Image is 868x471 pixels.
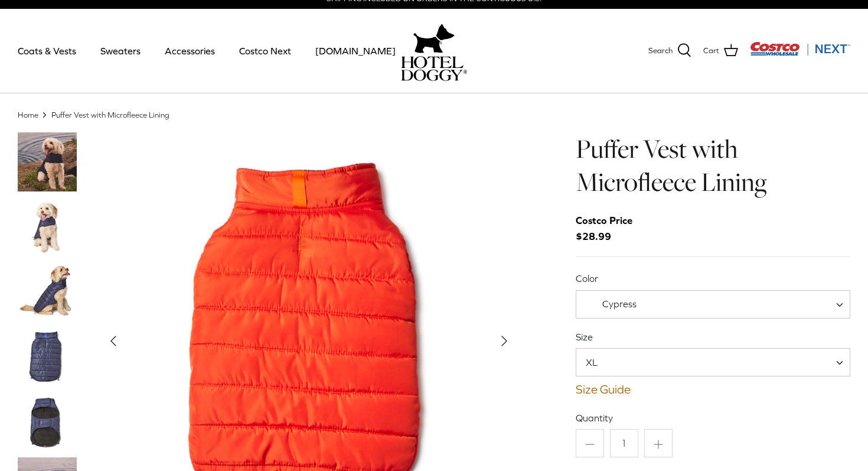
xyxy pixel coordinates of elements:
a: Cart [703,43,738,59]
label: Quantity [576,411,850,424]
span: Cypress [576,290,850,319]
div: Costco Price [576,213,632,229]
a: Thumbnail Link [18,327,77,386]
a: Visit Costco Next [750,49,850,58]
img: Costco Next [750,41,850,56]
a: Thumbnail Link [18,262,77,321]
h1: Puffer Vest with Microfleece Lining [576,132,850,199]
img: hoteldoggycom [401,56,467,81]
button: Next [491,328,517,354]
span: XL [576,348,850,376]
a: [DOMAIN_NAME] [305,31,406,71]
span: Cypress [576,298,661,310]
label: Size [576,330,850,343]
a: Sweaters [90,31,151,71]
a: Coats & Vests [7,31,87,71]
a: Search [648,43,691,59]
nav: Breadcrumbs [18,109,850,121]
span: Search [648,45,673,57]
a: hoteldoggy.com hoteldoggycom [401,21,467,81]
a: Size Guide [576,382,850,397]
a: Thumbnail Link [18,392,77,451]
a: Puffer Vest with Microfleece Lining [51,110,169,119]
button: Previous [100,328,126,354]
a: Costco Next [229,31,302,71]
span: Cypress [602,298,637,309]
a: Accessories [154,31,226,71]
a: Thumbnail Link [18,132,77,191]
label: Color [576,272,850,285]
img: hoteldoggy.com [413,21,455,56]
span: Cart [703,45,719,57]
a: Home [18,110,38,119]
span: XL [576,356,621,369]
a: Thumbnail Link [18,197,77,256]
span: $28.99 [576,213,644,245]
